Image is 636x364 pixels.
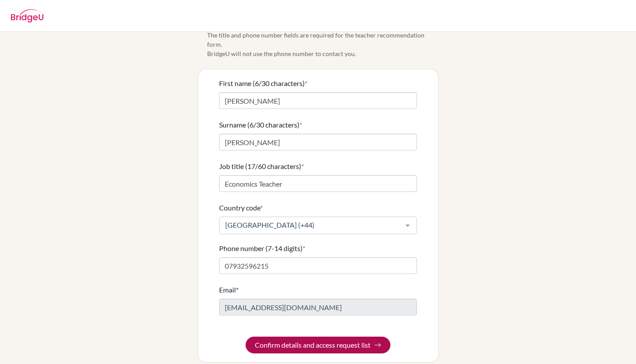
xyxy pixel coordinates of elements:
[219,92,417,109] input: Enter your first name
[219,120,302,130] label: Surname (6/30 characters)
[11,9,44,23] img: BridgeU logo
[374,341,381,349] img: Arrow right
[219,134,417,150] input: Enter your surname
[219,285,238,295] label: Email*
[219,175,417,192] input: Enter your job title
[223,221,399,229] span: [GEOGRAPHIC_DATA] (+44)
[219,161,304,172] label: Job title (17/60 characters)
[207,12,439,58] span: Please confirm your profile details first so that you won’t need to input in each teacher recomme...
[219,78,307,89] label: First name (6/30 characters)
[246,337,390,353] button: Confirm details and access request list
[219,203,263,213] label: Country code
[219,243,305,254] label: Phone number (7-14 digits)
[219,257,417,274] input: Enter your number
